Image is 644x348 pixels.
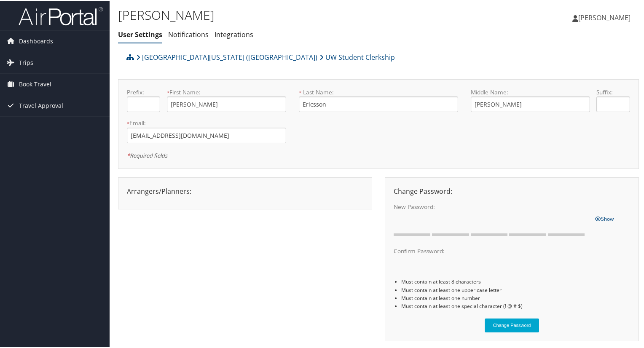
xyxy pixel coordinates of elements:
label: Last Name: [299,87,458,96]
a: [GEOGRAPHIC_DATA][US_STATE] ([GEOGRAPHIC_DATA]) [136,48,317,65]
a: Notifications [168,29,209,38]
li: Must contain at least 8 characters [401,277,630,285]
label: Suffix: [596,87,630,96]
span: Trips [19,51,33,72]
li: Must contain at least one upper case letter [401,285,630,293]
button: Change Password [485,318,539,332]
span: Dashboards [19,30,53,51]
a: User Settings [118,29,162,38]
img: airportal-logo.png [19,5,103,25]
label: New Password: [394,202,588,210]
span: Show [595,214,614,222]
span: Travel Approval [19,94,63,115]
div: Arrangers/Planners: [121,185,370,195]
a: Show [595,213,614,222]
div: Change Password: [387,185,636,195]
label: Middle Name: [471,87,590,96]
em: Required fields [127,151,167,158]
span: Book Travel [19,73,51,94]
li: Must contain at least one number [401,293,630,301]
a: UW Student Clerkship [319,48,395,65]
span: [PERSON_NAME] [578,12,631,21]
label: Confirm Password: [394,246,588,254]
label: Email: [127,118,286,126]
label: Prefix: [127,87,160,96]
a: [PERSON_NAME] [572,4,639,29]
h1: [PERSON_NAME] [118,5,465,23]
li: Must contain at least one special character (! @ # $) [401,301,630,309]
label: First Name: [167,87,286,96]
a: Integrations [215,29,253,38]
